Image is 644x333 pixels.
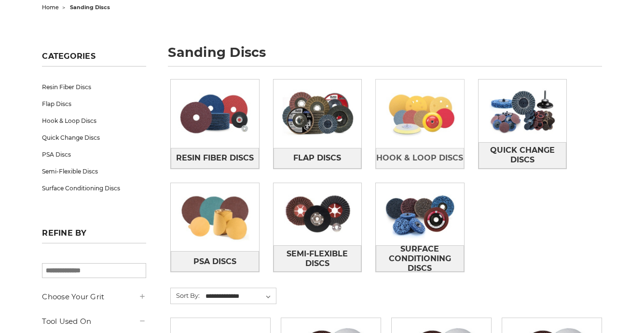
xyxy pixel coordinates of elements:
[376,241,464,277] span: Surface Conditioning Discs
[274,245,362,272] a: Semi-Flexible Discs
[176,150,254,166] span: Resin Fiber Discs
[42,112,146,129] a: Hook & Loop Discs
[204,289,276,304] select: Sort By:
[171,288,200,303] label: Sort By:
[42,146,146,163] a: PSA Discs
[171,186,259,249] img: PSA Discs
[479,142,566,168] span: Quick Change Discs
[376,245,464,272] a: Surface Conditioning Discs
[171,251,259,272] a: PSA Discs
[42,79,146,95] a: Resin Fiber Discs
[42,52,146,67] h5: Categories
[171,148,259,169] a: Resin Fiber Discs
[171,82,259,145] img: Resin Fiber Discs
[70,4,110,11] span: sanding discs
[293,150,341,166] span: Flap Discs
[274,82,362,145] img: Flap Discs
[42,129,146,146] a: Quick Change Discs
[376,148,464,169] a: Hook & Loop Discs
[42,316,146,327] h5: Tool Used On
[168,46,602,67] h1: sanding discs
[42,163,146,180] a: Semi-Flexible Discs
[42,95,146,112] a: Flap Discs
[42,180,146,197] a: Surface Conditioning Discs
[42,4,59,11] a: home
[376,82,464,145] img: Hook & Loop Discs
[376,183,464,246] img: Surface Conditioning Discs
[274,183,362,246] img: Semi-Flexible Discs
[479,142,567,169] a: Quick Change Discs
[42,228,146,243] h5: Refine by
[193,253,236,270] span: PSA Discs
[274,148,362,169] a: Flap Discs
[376,150,463,166] span: Hook & Loop Discs
[42,291,146,303] h5: Choose Your Grit
[274,246,361,272] span: Semi-Flexible Discs
[479,80,567,142] img: Quick Change Discs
